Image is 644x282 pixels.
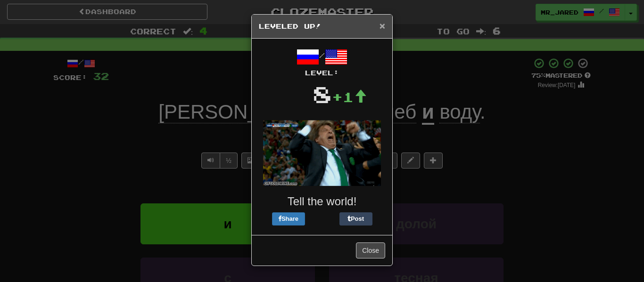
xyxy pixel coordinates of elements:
[263,120,381,186] img: soccer-coach-305de1daf777ce53eb89c6f6bc29008043040bc4dbfb934f710cb4871828419f.gif
[305,212,339,226] iframe: X Post Button
[272,212,305,226] button: Share
[259,22,385,31] h5: Leveled Up!
[313,78,332,111] div: 8
[356,242,385,258] button: Close
[332,88,367,106] div: +1
[259,46,385,78] div: /
[380,21,385,31] button: Close
[259,195,385,208] h3: Tell the world!
[259,68,385,78] div: Level:
[339,212,372,226] button: Post
[380,20,385,31] span: ×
